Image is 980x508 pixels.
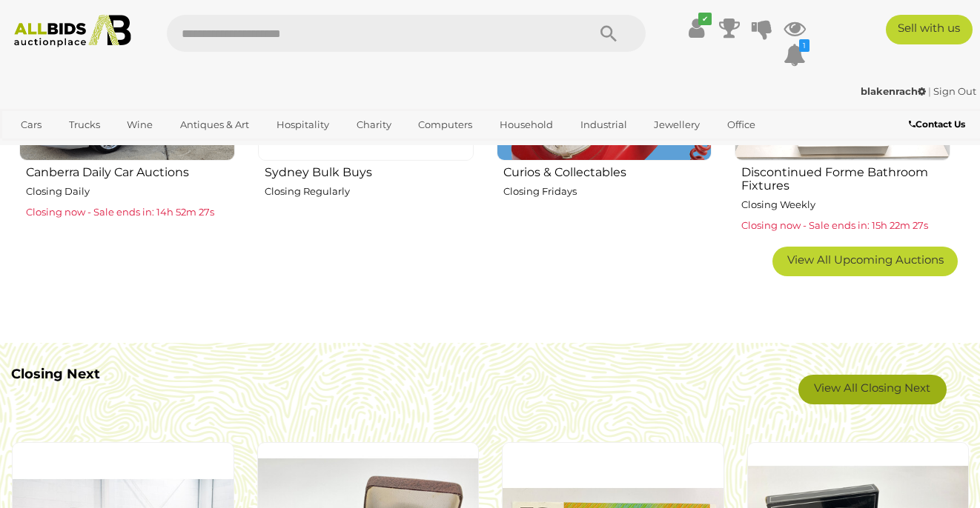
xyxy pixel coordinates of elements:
[784,41,806,68] a: 1
[909,116,969,133] a: Contact Us
[26,183,235,200] p: Closing Daily
[686,15,708,41] a: ✔
[572,15,646,52] button: Search
[408,113,482,137] a: Computers
[503,162,712,179] h2: Curios & Collectables
[798,375,947,404] a: View All Closing Next
[928,85,931,97] span: |
[170,113,259,137] a: Antiques & Art
[11,137,61,161] a: Sports
[490,113,563,137] a: Household
[787,253,944,267] span: View All Upcoming Auctions
[117,113,162,137] a: Wine
[11,366,100,382] b: Closing Next
[933,85,976,97] a: Sign Out
[698,13,712,25] i: ✔
[503,183,712,200] p: Closing Fridays
[741,219,928,231] span: Closing now - Sale ends in: 15h 22m 27s
[799,39,810,52] i: 1
[741,162,950,192] h2: Discontinued Forme Bathroom Fixtures
[644,113,709,137] a: Jewellery
[265,162,474,179] h2: Sydney Bulk Buys
[11,113,51,137] a: Cars
[718,113,765,137] a: Office
[861,85,926,97] strong: blakenrach
[347,113,401,137] a: Charity
[265,183,474,200] p: Closing Regularly
[571,113,637,137] a: Industrial
[267,113,339,137] a: Hospitality
[26,162,235,179] h2: Canberra Daily Car Auctions
[7,15,138,47] img: Allbids.com.au
[69,137,193,161] a: [GEOGRAPHIC_DATA]
[26,206,214,218] span: Closing now - Sale ends in: 14h 52m 27s
[886,15,973,44] a: Sell with us
[59,113,110,137] a: Trucks
[909,118,965,130] b: Contact Us
[861,85,928,97] a: blakenrach
[741,196,950,213] p: Closing Weekly
[772,247,958,276] a: View All Upcoming Auctions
